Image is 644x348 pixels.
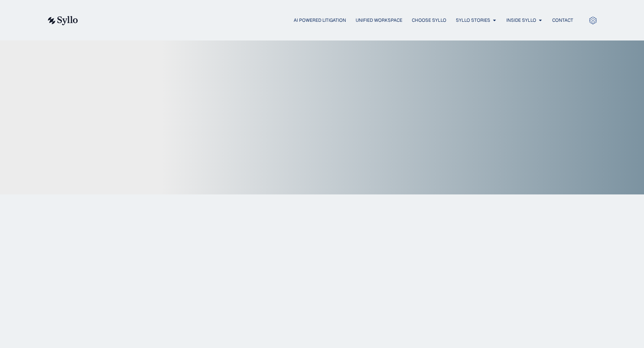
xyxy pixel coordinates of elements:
a: Inside Syllo [506,17,536,24]
a: Contact [552,17,573,24]
nav: Menu [93,17,573,24]
img: syllo [47,16,78,25]
a: Unified Workspace [356,17,402,24]
a: Syllo Stories [456,17,490,24]
a: AI Powered Litigation [294,17,346,24]
a: Choose Syllo [412,17,446,24]
div: Menu Toggle [93,17,573,24]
